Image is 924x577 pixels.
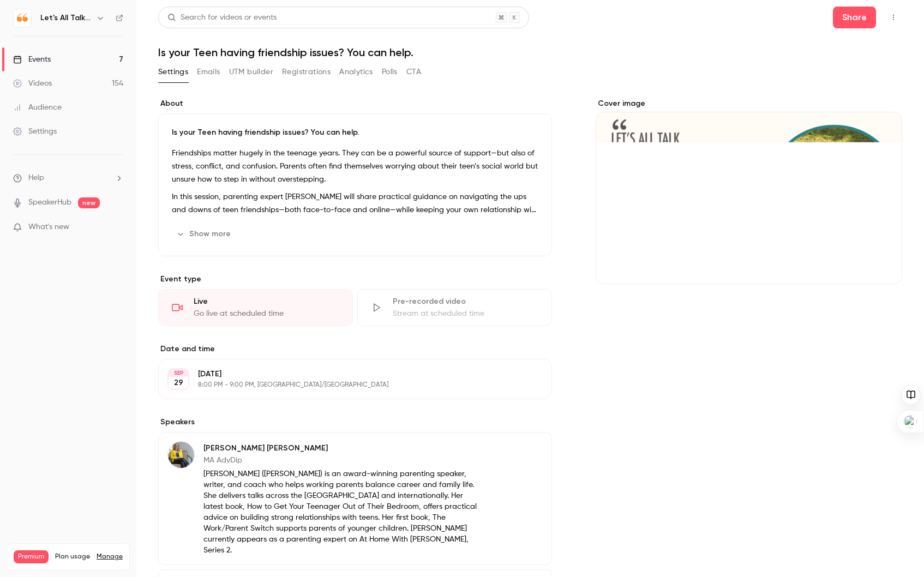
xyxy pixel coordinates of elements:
[13,126,57,137] div: Settings
[172,190,538,217] p: In this session, parenting expert [PERSON_NAME] will share practical guidance on navigating the u...
[158,63,188,81] button: Settings
[13,78,52,89] div: Videos
[28,172,44,184] span: Help
[97,552,123,561] a: Manage
[14,9,31,27] img: Let's All Talk Mental Health
[167,12,277,23] div: Search for videos or events
[28,221,69,233] span: What's new
[169,369,188,377] div: SEP
[203,455,481,466] p: MA AdvDip
[172,127,538,138] p: Is your Teen having friendship issues? You can help.
[357,289,552,326] div: Pre-recorded videoStream at scheduled time
[172,147,538,186] p: Friendships matter hugely in the teenage years. They can be a powerful source of support—but also...
[13,102,62,113] div: Audience
[158,289,353,326] div: LiveGo live at scheduled time
[194,296,339,307] div: Live
[13,172,123,184] li: help-dropdown-opener
[393,296,538,307] div: Pre-recorded video
[13,54,51,65] div: Events
[198,369,494,380] p: [DATE]
[168,442,194,468] img: Anita Cleare
[194,308,339,319] div: Go live at scheduled time
[382,63,398,81] button: Polls
[393,308,538,319] div: Stream at scheduled time
[596,98,902,109] label: Cover image
[197,63,220,81] button: Emails
[282,63,331,81] button: Registrations
[158,417,552,428] label: Speakers
[203,468,481,556] p: [PERSON_NAME] ([PERSON_NAME]) is an award-winning parenting speaker, writer, and coach who helps ...
[174,377,183,388] p: 29
[14,550,49,563] span: Premium
[596,98,902,284] section: Cover image
[158,344,552,354] label: Date and time
[55,552,90,561] span: Plan usage
[78,197,100,208] span: new
[110,223,123,232] iframe: Noticeable Trigger
[158,432,552,565] div: Anita Cleare[PERSON_NAME] [PERSON_NAME]MA AdvDip[PERSON_NAME] ([PERSON_NAME]) is an award-winning...
[172,225,237,243] button: Show more
[158,98,552,109] label: About
[158,46,902,59] h1: Is your Teen having friendship issues? You can help.
[406,63,421,81] button: CTA
[40,13,92,23] h6: Let's All Talk Mental Health
[229,63,273,81] button: UTM builder
[158,274,552,285] p: Event type
[203,443,481,454] p: [PERSON_NAME] [PERSON_NAME]
[28,197,71,208] a: SpeakerHub
[198,381,494,389] p: 8:00 PM - 9:00 PM, [GEOGRAPHIC_DATA]/[GEOGRAPHIC_DATA]
[833,7,876,28] button: Share
[339,63,373,81] button: Analytics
